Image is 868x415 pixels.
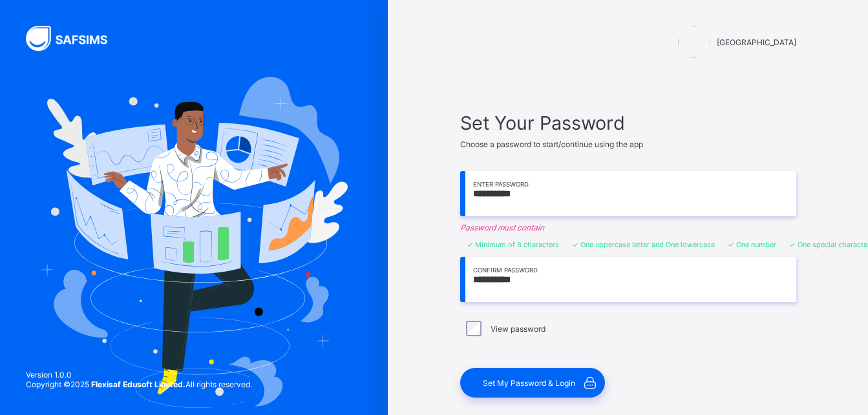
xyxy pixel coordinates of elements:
[491,324,545,334] label: View password
[572,240,715,249] li: One uppercase letter and One lowercase
[26,26,123,51] img: SAFSIMS Logo
[717,37,796,47] span: [GEOGRAPHIC_DATA]
[467,240,559,249] li: Minimum of 8 characters
[26,380,252,389] span: Copyright © 2025 All rights reserved.
[678,26,710,58] img: Zinaria International School
[91,380,185,389] strong: Flexisaf Edusoft Limited.
[728,240,776,249] li: One number
[40,77,348,407] img: Hero Image
[460,139,643,149] span: Choose a password to start/continue using the app
[460,112,796,134] span: Set Your Password
[483,378,575,388] span: Set My Password & Login
[460,223,796,232] em: Password must contain
[26,370,252,380] span: Version 1.0.0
